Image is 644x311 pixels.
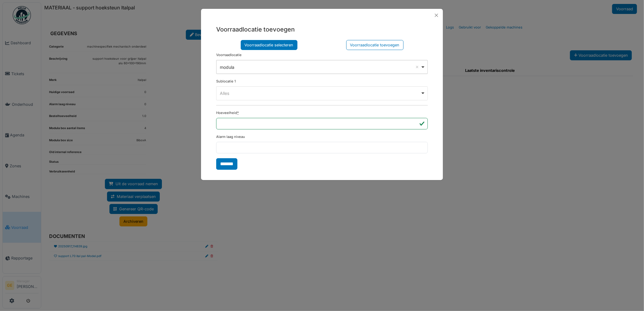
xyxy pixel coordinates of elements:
label: Voorraadlocatie [216,52,242,58]
label: Hoeveelheid [216,110,239,115]
div: Voorraadlocatie toevoegen [346,40,404,50]
div: Voorraadlocatie selecteren [241,40,297,50]
button: Remove item: '16638' [414,64,420,70]
label: Alarm laag niveau [216,134,245,139]
label: Sublocatie 1 [216,79,236,84]
div: modula [220,64,421,70]
div: Alles [220,90,421,96]
abbr: Verplicht [237,111,239,115]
